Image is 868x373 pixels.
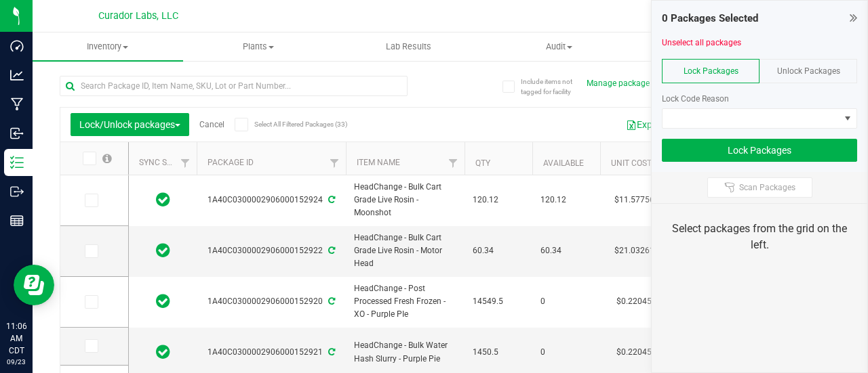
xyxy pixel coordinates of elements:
p: 09/23 [6,357,26,367]
a: Filter [442,152,465,175]
span: Lock Packages [684,66,738,76]
inline-svg: Manufacturing [10,97,24,111]
inline-svg: Dashboard [10,39,24,53]
a: Audit [484,32,634,61]
button: Export to Excel [617,113,708,136]
span: Plants [184,41,333,53]
span: Lock Code Reason [662,94,729,104]
span: Inventory [33,41,183,53]
a: Package ID [208,158,254,167]
button: Lock Packages [662,139,857,162]
td: $0.22045 [600,277,668,328]
inline-svg: Inventory [10,156,24,169]
div: 1A40C0300002906000152921 [195,346,348,359]
span: 0 [540,346,592,359]
span: In Sync [156,190,170,209]
span: Sync from Compliance System [326,297,335,306]
span: 60.34 [473,244,524,257]
span: In Sync [156,343,170,361]
a: Plants [183,32,334,61]
a: Inventory Counts [634,32,785,61]
a: Cancel [199,120,224,129]
inline-svg: Inbound [10,127,24,140]
span: Unlock Packages [777,66,840,76]
a: Unit Cost [611,158,652,168]
inline-svg: Outbound [10,185,24,198]
span: 120.12 [473,194,524,206]
span: Audit [484,41,633,53]
span: Lab Results [368,41,450,53]
inline-svg: Reports [10,214,24,227]
span: Sync from Compliance System [326,195,335,204]
span: 1450.5 [473,346,524,359]
a: Unselect all packages [662,38,741,47]
a: Item Name [357,158,400,167]
td: $11.57756 [600,175,668,226]
div: Select packages from the grid on the left. [669,221,850,253]
span: Curador Labs, LLC [98,10,178,22]
iframe: Resource center [14,265,54,305]
span: Sync from Compliance System [326,347,335,357]
span: 120.12 [540,194,592,206]
span: Select all records on this page [102,154,112,163]
inline-svg: Analytics [10,68,24,82]
span: Lock/Unlock packages [79,119,180,130]
input: Search Package ID, Item Name, SKU, Lot or Part Number... [60,76,408,96]
div: 1A40C0300002906000152924 [195,194,348,206]
td: $21.03261 [600,226,668,277]
span: Include items not tagged for facility [521,76,589,97]
a: Sync Status [139,158,191,167]
a: Qty [475,158,490,168]
button: Lock/Unlock packages [71,113,189,136]
span: Sync from Compliance System [326,246,335,255]
span: 14549.5 [473,295,524,308]
span: HeadChange - Bulk Cart Grade Live Rosin - Moonshot [354,181,456,220]
button: Manage package tags [587,78,668,89]
span: In Sync [156,292,170,311]
a: Available [543,158,584,168]
a: Filter [323,152,346,175]
span: HeadChange - Post Processed Fresh Frozen - XO - Purple PIe [354,282,456,322]
span: In Sync [156,241,170,260]
div: 1A40C0300002906000152920 [195,295,348,308]
a: Inventory [33,32,183,61]
span: HeadChange - Bulk Water Hash Slurry - Purple Pie [354,339,456,365]
div: 1A40C0300002906000152922 [195,244,348,257]
span: 0 [540,295,592,308]
span: 60.34 [540,244,592,257]
p: 11:06 AM CDT [6,320,26,357]
span: HeadChange - Bulk Cart Grade Live Rosin - Motor Head [354,232,456,271]
span: Select All Filtered Packages (33) [254,120,322,128]
a: Filter [174,152,197,175]
span: Scan Packages [739,182,795,193]
a: Lab Results [334,32,484,61]
button: Scan Packages [707,177,812,198]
